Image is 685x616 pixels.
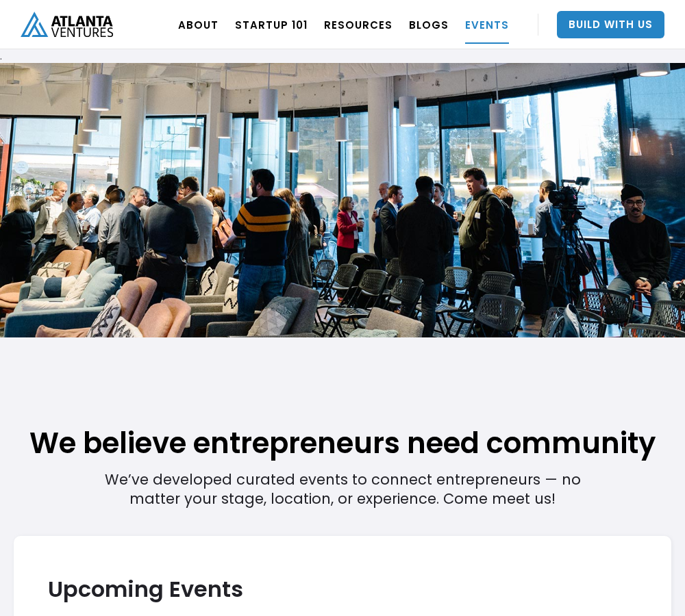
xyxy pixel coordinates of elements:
[178,5,219,44] a: ABOUT
[409,5,449,44] a: BLOGS
[465,5,509,44] a: EVENTS
[557,11,664,38] a: Build With Us
[79,355,606,509] div: We’ve developed curated events to connect entrepreneurs — no matter your stage, location, or expe...
[235,5,308,44] a: Startup 101
[48,577,637,601] h2: Upcoming Events
[324,5,393,44] a: RESOURCES
[14,355,671,463] h1: We believe entrepreneurs need community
